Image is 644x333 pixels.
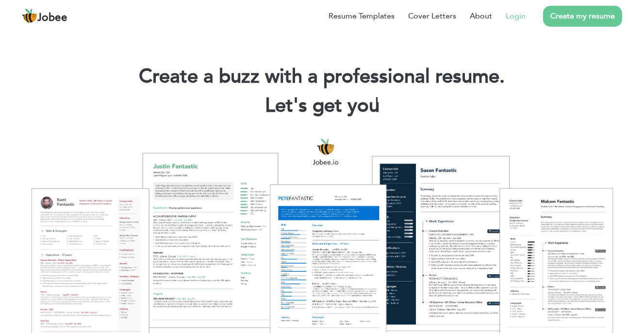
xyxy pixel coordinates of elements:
[15,93,629,118] h2: Let's
[375,92,379,119] span: |
[37,13,67,23] span: Jobee
[313,92,380,119] span: get you
[22,8,37,24] img: jobee.io
[329,10,395,22] a: Resume Templates
[22,8,67,24] a: Jobee
[470,10,492,22] a: About
[543,6,622,27] a: Create my resume
[15,64,629,89] h1: Create a buzz with a professional resume.
[506,10,526,22] a: Login
[408,10,456,22] a: Cover Letters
